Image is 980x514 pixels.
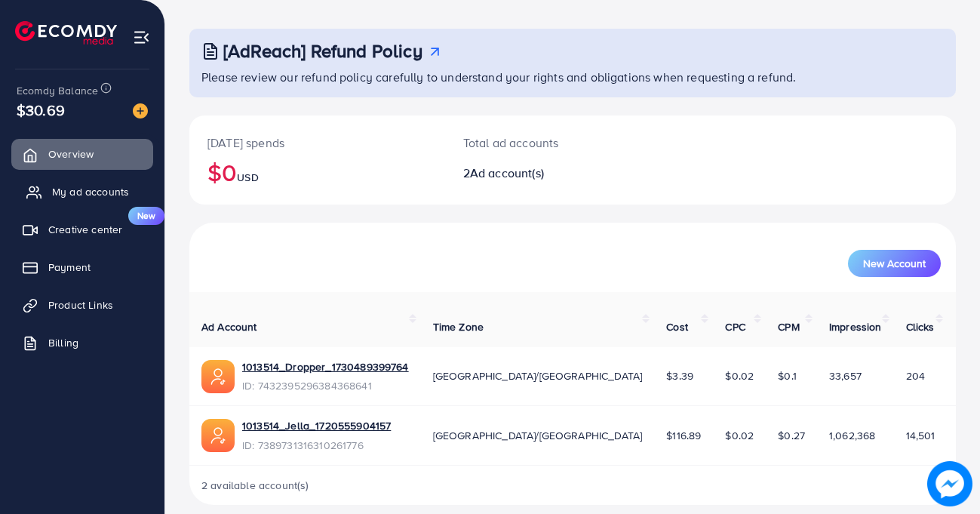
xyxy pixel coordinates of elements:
span: ID: 7432395296384368641 [242,378,409,393]
span: Payment [48,260,91,275]
span: 1,062,368 [829,428,875,443]
span: 33,657 [829,368,862,383]
span: Clicks [906,319,935,334]
img: image [927,461,972,506]
a: Billing [11,328,153,358]
span: Overview [48,146,94,162]
p: Total ad accounts [463,134,619,152]
span: Ad Account [201,319,257,334]
img: ic-ads-acc.e4c84228.svg [201,360,235,393]
span: $0.27 [778,428,805,443]
span: CPC [725,319,745,334]
span: Cost [666,319,688,334]
span: USD [237,170,258,185]
span: $0.02 [725,428,754,443]
span: Ecomdy Balance [17,83,98,98]
span: $0.02 [725,368,754,383]
img: menu [133,29,150,46]
span: 2 available account(s) [201,478,309,493]
span: [GEOGRAPHIC_DATA]/[GEOGRAPHIC_DATA] [433,428,643,443]
img: ic-ads-acc.e4c84228.svg [201,419,235,452]
span: Product Links [48,297,113,312]
span: $3.39 [666,368,693,383]
span: CPM [778,319,799,334]
a: Product Links [11,290,153,320]
span: New [128,207,164,225]
span: Ad account(s) [470,165,544,181]
span: My ad accounts [52,184,129,199]
p: [DATE] spends [207,134,427,152]
span: [GEOGRAPHIC_DATA]/[GEOGRAPHIC_DATA] [433,368,643,383]
a: My ad accounts [11,177,153,207]
a: Payment [11,252,153,282]
span: New Account [863,258,926,269]
a: 1013514_Jella_1720555904157 [242,418,391,433]
span: Billing [48,335,78,350]
a: Overview [11,139,153,169]
h2: $0 [207,158,427,186]
span: $116.89 [666,428,701,443]
h2: 2 [463,166,619,180]
a: Creative centerNew [11,214,153,245]
p: Please review our refund policy carefully to understand your rights and obligations when requesti... [201,68,947,86]
span: 204 [906,368,925,383]
button: New Account [848,250,941,277]
span: Impression [829,319,882,334]
img: logo [15,21,117,45]
img: image [133,103,148,118]
span: $0.1 [778,368,797,383]
span: Creative center [48,222,122,237]
span: Time Zone [433,319,484,334]
h3: [AdReach] Refund Policy [223,40,422,62]
a: 1013514_Dropper_1730489399764 [242,359,409,374]
span: ID: 7389731316310261776 [242,438,391,453]
span: 14,501 [906,428,935,443]
span: $30.69 [17,99,65,121]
